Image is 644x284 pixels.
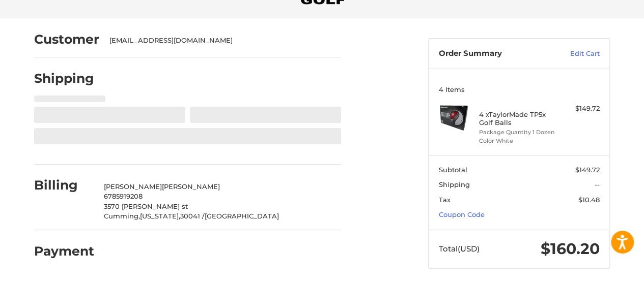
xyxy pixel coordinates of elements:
span: Shipping [439,180,470,188]
span: 6785919208 [104,192,143,200]
span: 3570 [PERSON_NAME] st [104,202,188,210]
iframe: Google Customer Reviews [560,257,644,284]
li: Color White [479,137,557,145]
span: 30041 / [180,212,205,220]
span: Cumming, [104,212,140,220]
a: Coupon Code [439,210,485,218]
li: Package Quantity 1 Dozen [479,128,557,137]
span: $10.48 [578,196,600,204]
h2: Payment [34,243,94,259]
div: $149.72 [559,104,600,114]
span: [PERSON_NAME] [162,182,220,191]
div: [EMAIL_ADDRESS][DOMAIN_NAME] [109,36,331,46]
h3: 4 Items [439,85,600,93]
span: Subtotal [439,166,467,174]
span: Total (USD) [439,244,480,254]
span: [PERSON_NAME] [104,182,162,191]
h2: Shipping [34,71,94,86]
span: Tax [439,196,451,204]
span: $149.72 [575,166,600,174]
h4: 4 x TaylorMade TP5x Golf Balls [479,110,557,127]
h3: Order Summary [439,49,548,59]
h2: Billing [34,177,94,193]
a: Edit Cart [548,49,600,59]
span: -- [595,180,600,188]
span: [GEOGRAPHIC_DATA] [205,212,279,220]
span: [US_STATE], [140,212,180,220]
span: $160.20 [541,239,600,258]
h2: Customer [34,31,99,47]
